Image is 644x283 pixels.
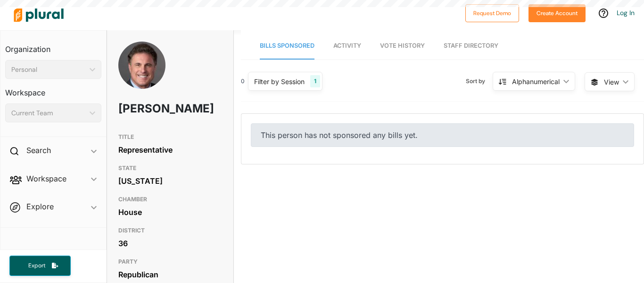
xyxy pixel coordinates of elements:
[617,9,635,17] a: Log In
[604,77,619,87] span: View
[118,42,165,106] img: Headshot of Jim Dunnigan
[118,163,222,174] h3: STATE
[118,174,222,188] div: [US_STATE]
[5,79,101,100] h3: Workspace
[26,145,51,155] h2: Search
[528,4,586,22] button: Create Account
[118,236,222,250] div: 36
[465,8,519,17] a: Request Demo
[22,262,52,270] span: Export
[11,65,86,75] div: Personal
[5,35,101,56] h3: Organization
[11,108,86,118] div: Current Team
[512,77,560,86] div: Alphanumerical
[528,8,586,17] a: Create Account
[333,33,361,60] a: Activity
[118,267,222,282] div: Republican
[260,42,314,49] span: Bills Sponsored
[241,77,245,86] div: 0
[466,77,493,86] span: Sort by
[380,33,425,60] a: Vote History
[444,33,498,60] a: Staff Directory
[118,256,222,267] h3: PARTY
[118,205,222,219] div: House
[118,94,181,123] h1: [PERSON_NAME]
[465,4,519,22] button: Request Demo
[251,123,634,147] div: This person has not sponsored any bills yet.
[310,75,320,87] div: 1
[118,143,222,157] div: Representative
[9,256,71,276] button: Export
[118,131,222,143] h3: TITLE
[333,42,361,49] span: Activity
[118,225,222,236] h3: DISTRICT
[380,42,425,49] span: Vote History
[260,33,314,60] a: Bills Sponsored
[118,194,222,205] h3: CHAMBER
[254,77,305,86] div: Filter by Session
